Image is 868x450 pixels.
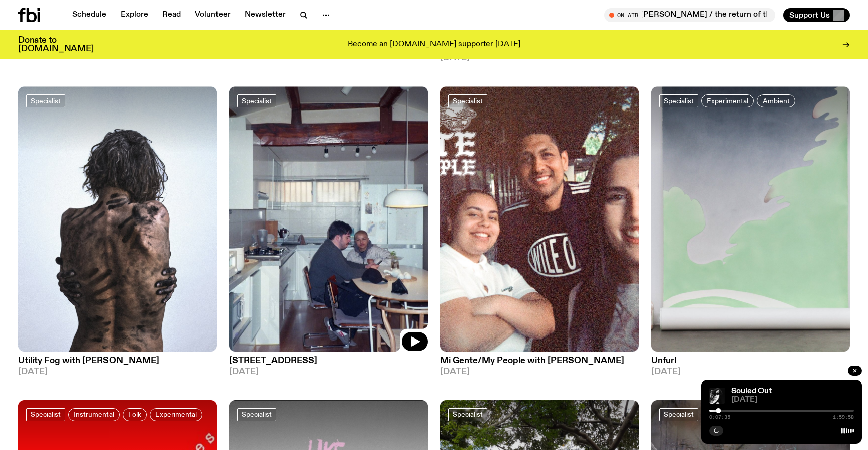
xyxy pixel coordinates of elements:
a: [STREET_ADDRESS][DATE] [229,352,428,376]
a: Volunteer [189,8,237,22]
a: Experimental [150,408,202,421]
span: Instrumental [74,411,114,418]
a: Unfurl[DATE] [651,352,850,376]
span: Specialist [242,97,272,105]
a: Experimental [701,94,754,107]
span: Experimental [155,411,197,418]
a: Specialist [237,94,276,107]
span: 0:07:35 [709,415,730,420]
a: Specialist [237,408,276,421]
span: Specialist [453,97,483,105]
span: Support Us [789,11,830,20]
a: Schedule [66,8,113,22]
h3: Unfurl [651,357,850,365]
span: [DATE] [651,368,850,376]
img: Cover of Leese's album Δ [18,86,217,352]
a: Folk [123,408,147,421]
span: 1:59:58 [833,415,854,420]
a: Explore [115,8,154,22]
a: Specialist [448,408,487,421]
h3: [STREET_ADDRESS] [229,357,428,365]
span: Experimental [707,97,748,105]
a: Specialist [26,94,65,107]
span: Specialist [242,411,272,418]
span: [DATE] [229,368,428,376]
a: Ambient [757,94,795,107]
span: Folk [128,411,141,418]
h3: Utility Fog with [PERSON_NAME] [18,357,217,365]
span: Specialist [664,97,694,105]
span: [DATE] [440,368,639,376]
a: Read [156,8,187,22]
a: Utility Fog with [PERSON_NAME][DATE] [18,352,217,376]
a: Souled Out [731,387,772,395]
span: Specialist [31,411,61,418]
span: [DATE] [18,368,217,376]
span: Specialist [31,97,61,105]
a: Specialist [448,94,487,107]
a: Specialist [26,408,65,421]
a: Specialist [659,94,698,107]
span: Ambient [763,97,790,105]
h3: Donate to [DOMAIN_NAME] [18,36,94,53]
h3: Mi Gente/My People with [PERSON_NAME] [440,357,639,365]
button: Support Us [783,8,850,22]
a: Instrumental [68,408,120,421]
a: Newsletter [239,8,292,22]
span: [DATE] [731,396,854,404]
span: Specialist [453,411,483,418]
p: Become an [DOMAIN_NAME] supporter [DATE] [348,40,520,49]
img: Pat sits at a dining table with his profile facing the camera. Rhea sits to his left facing the c... [229,86,428,352]
a: Mi Gente/My People with [PERSON_NAME][DATE] [440,352,639,376]
button: On AirMornings with [PERSON_NAME] / the return of the feral [604,8,775,22]
a: Specialist [659,408,698,421]
span: Specialist [664,411,694,418]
